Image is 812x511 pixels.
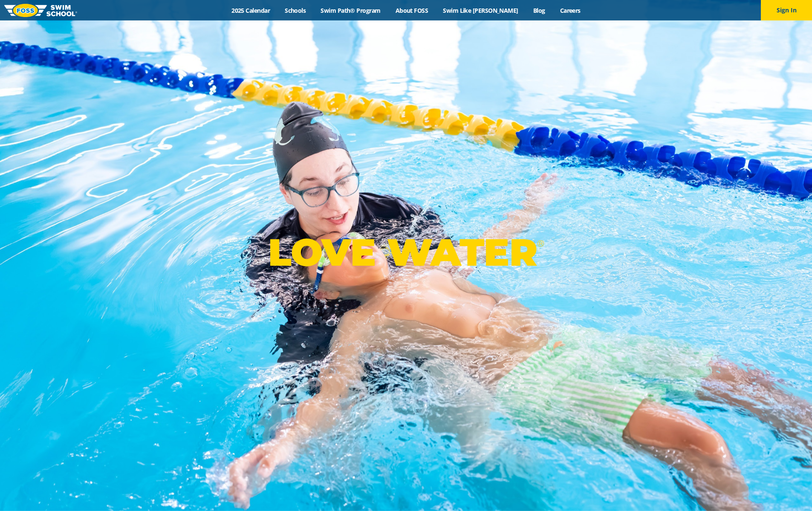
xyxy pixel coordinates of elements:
[268,230,544,275] p: LOVE WATER
[552,6,588,14] a: Careers
[436,6,526,14] a: Swim Like [PERSON_NAME]
[224,6,277,14] a: 2025 Calendar
[526,6,552,14] a: Blog
[4,4,77,17] img: FOSS Swim School Logo
[313,6,388,14] a: Swim Path® Program
[388,6,436,14] a: About FOSS
[537,238,544,249] sup: ®
[277,6,313,14] a: Schools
